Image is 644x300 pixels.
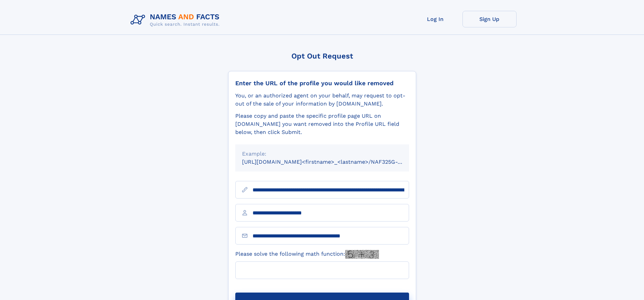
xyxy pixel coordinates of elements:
img: Logo Names and Facts [128,11,225,29]
a: Sign Up [462,11,517,27]
div: You, or an authorized agent on your behalf, may request to opt-out of the sale of your informatio... [235,92,409,108]
small: [URL][DOMAIN_NAME]<firstname>_<lastname>/NAF325G-xxxxxxxx [242,159,422,165]
div: Example: [242,150,402,158]
div: Enter the URL of the profile you would like removed [235,79,409,87]
div: Please copy and paste the specific profile page URL on [DOMAIN_NAME] you want removed into the Pr... [235,112,409,136]
a: Log In [408,11,462,27]
label: Please solve the following math function: [235,250,379,259]
div: Opt Out Request [228,52,416,60]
